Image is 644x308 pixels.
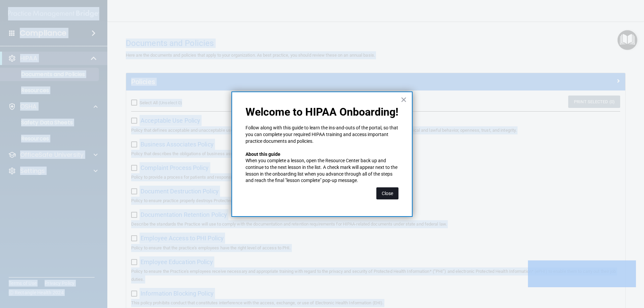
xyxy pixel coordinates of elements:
iframe: Drift Widget Chat Controller [528,260,636,287]
p: Welcome to HIPAA Onboarding! [246,106,398,118]
button: Close [400,94,407,105]
p: When you complete a lesson, open the Resource Center back up and continue to the next lesson in t... [246,158,398,184]
strong: About this guide [246,151,280,157]
button: Close [376,187,398,199]
p: Follow along with this guide to learn the ins-and-outs of the portal, so that you can complete yo... [246,125,398,144]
